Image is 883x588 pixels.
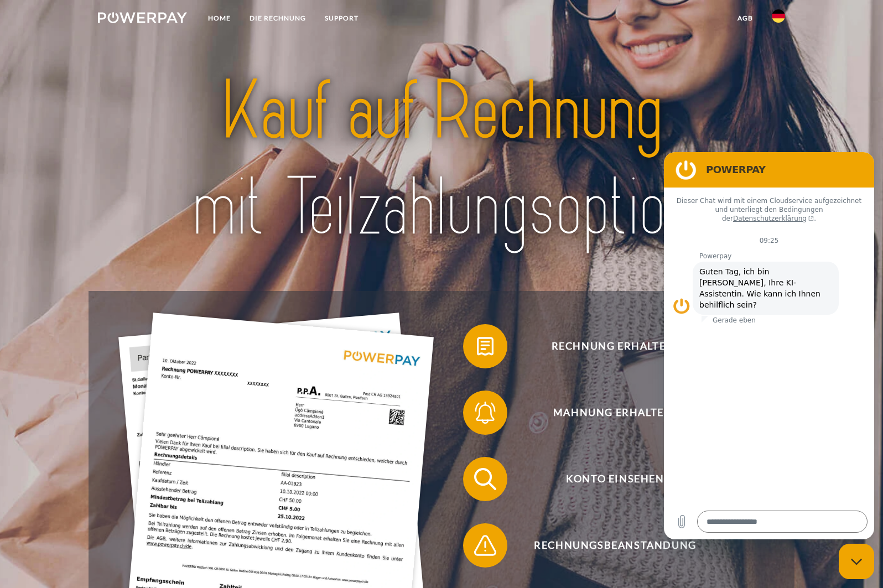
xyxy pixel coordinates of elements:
[463,457,751,501] button: Konto einsehen
[463,324,751,368] button: Rechnung erhalten?
[471,465,499,493] img: qb_search.svg
[240,8,315,28] a: DIE RECHNUNG
[463,391,751,435] button: Mahnung erhalten?
[480,523,751,568] span: Rechnungsbeanstandung
[471,532,499,559] img: qb_warning.svg
[199,8,240,28] a: Home
[98,12,187,23] img: logo-powerpay-white.svg
[772,9,785,23] img: de
[664,152,874,539] iframe: Messaging-Fenster
[480,324,751,368] span: Rechnung erhalten?
[480,391,751,435] span: Mahnung erhalten?
[839,544,874,579] iframe: Schaltfläche zum Öffnen des Messaging-Fensters; Konversation läuft
[315,8,368,28] a: SUPPORT
[471,332,499,360] img: qb_bill.svg
[471,399,499,426] img: qb_bell.svg
[728,8,762,28] a: agb
[463,523,751,568] button: Rechnungsbeanstandung
[480,457,751,501] span: Konto einsehen
[132,59,751,261] img: title-powerpay_de.svg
